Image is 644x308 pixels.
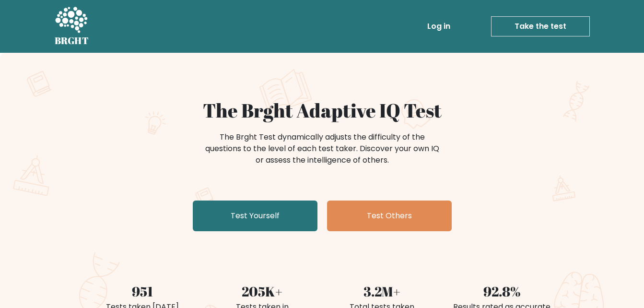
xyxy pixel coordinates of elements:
[55,35,89,47] h5: BRGHT
[423,17,454,36] a: Log in
[208,281,316,301] div: 205K+
[448,281,556,301] div: 92.8%
[88,281,197,301] div: 951
[88,99,556,122] h1: The Brght Adaptive IQ Test
[328,281,436,301] div: 3.2M+
[202,131,442,166] div: The Brght Test dynamically adjusts the difficulty of the questions to the level of each test take...
[193,201,317,231] a: Test Yourself
[327,201,452,231] a: Test Others
[491,16,590,36] a: Take the test
[55,4,89,49] a: BRGHT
